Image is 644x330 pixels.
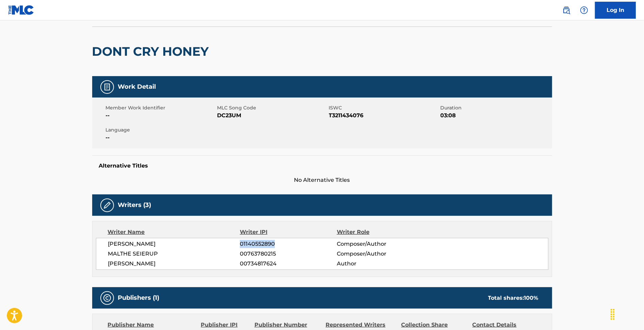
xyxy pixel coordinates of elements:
[337,240,425,248] span: Composer/Author
[595,2,636,19] a: Log In
[337,250,425,258] span: Composer/Author
[560,3,573,17] a: Public Search
[106,104,216,111] span: Member Work Identifier
[524,295,539,301] span: 100 %
[103,83,111,91] img: Work Detail
[473,321,539,329] div: Contact Details
[240,228,337,236] div: Writer IPI
[488,294,539,302] div: Total shares:
[108,240,240,248] span: [PERSON_NAME]
[118,201,151,209] h5: Writers (3)
[580,6,588,14] img: help
[201,321,249,329] div: Publisher IPI
[240,250,336,258] span: 00763780215
[108,321,196,329] div: Publisher Name
[106,134,216,142] span: --
[577,3,591,17] div: Help
[337,228,425,236] div: Writer Role
[217,104,327,111] span: MLC Song Code
[217,111,327,120] span: DC23UM
[8,5,34,15] img: MLC Logo
[106,111,216,120] span: --
[326,321,396,329] div: Represented Writers
[103,201,111,209] img: Writers
[607,304,618,325] div: Trascina
[401,321,467,329] div: Collection Share
[240,240,336,248] span: 01140552890
[610,297,644,330] div: Widget chat
[118,83,156,91] h5: Work Detail
[441,104,550,111] span: Duration
[108,250,240,258] span: MALTHE SEIERUP
[108,260,240,268] span: [PERSON_NAME]
[329,104,439,111] span: ISWC
[99,162,545,169] h5: Alternative Titles
[92,176,552,184] span: No Alternative Titles
[610,297,644,330] iframe: Chat Widget
[337,260,425,268] span: Author
[329,111,439,120] span: T3211434076
[118,294,160,302] h5: Publishers (1)
[441,111,550,120] span: 03:08
[108,228,240,236] div: Writer Name
[92,44,212,59] h2: DONT CRY HONEY
[240,260,336,268] span: 00734817624
[103,294,111,302] img: Publishers
[254,321,320,329] div: Publisher Number
[106,126,216,134] span: Language
[562,6,571,14] img: search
